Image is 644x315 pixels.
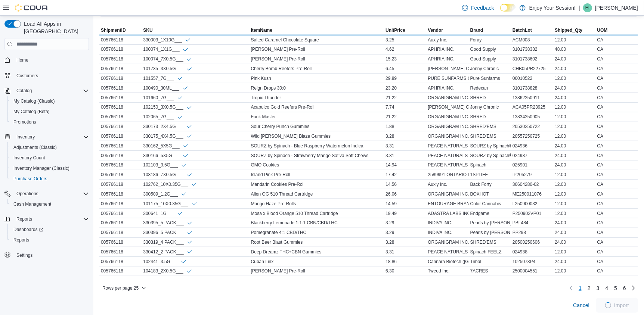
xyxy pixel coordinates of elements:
[99,112,142,121] div: 005766118
[596,74,638,83] div: CA
[99,170,142,179] div: 005766118
[177,114,183,120] svg: Info
[384,199,426,208] div: 14.59
[250,93,384,102] div: Tropic Thunder
[426,64,468,73] div: [PERSON_NAME] Cannabis Inc
[469,151,511,160] div: SOURZ by Spinach®
[16,252,32,258] span: Settings
[10,143,89,152] span: Adjustments (Classic)
[469,132,511,141] div: SHRED'EMS
[426,84,468,93] div: APHRIA INC.
[10,164,89,173] span: Inventory Manager (Classic)
[469,170,511,179] div: 1SPLIFF
[250,26,384,35] button: ItemName
[143,114,183,120] div: 102065_7G___
[384,141,426,150] div: 3.31
[469,35,511,44] div: Foray
[511,93,553,102] div: 13862250911
[553,190,595,199] div: 12.00
[614,302,629,309] span: Import
[426,151,468,160] div: PEACE NATURALS PROJECT INC.
[99,180,142,189] div: 005766118
[596,122,638,131] div: CA
[384,180,426,189] div: 14.56
[469,93,511,102] div: SHRED
[16,216,32,222] span: Reports
[177,210,183,216] svg: Info
[469,122,511,131] div: SHRED'EMS
[511,190,553,199] div: ME250011076
[511,160,553,169] div: 025901
[15,4,49,12] img: Cova
[596,132,638,141] div: CA
[143,46,188,53] div: 100074_1X1G___
[629,284,638,293] a: Next page
[16,134,35,140] span: Inventory
[553,103,595,112] div: 12.00
[181,259,187,265] svg: Info
[250,64,384,73] div: Cherry Bomb Reefers Pre-Roll
[511,151,553,160] div: 024937
[186,124,192,130] svg: Info
[553,151,595,160] div: 24.00
[7,153,92,163] button: Inventory Count
[553,199,595,208] div: 12.00
[13,176,47,182] span: Purchase Orders
[143,152,188,159] div: 330166_5X5G___
[384,190,426,199] div: 26.06
[500,4,516,12] input: Dark Mode
[7,224,92,235] a: Dashboards
[469,26,511,35] button: Brand
[102,285,139,291] span: Rows per page : 25
[469,190,511,199] div: BOXHOT
[10,118,39,127] a: Promotions
[511,45,553,54] div: 3101738382
[143,94,183,101] div: 101660_7G___
[10,107,53,116] a: My Catalog (Beta)
[596,45,638,54] div: CA
[585,3,589,12] span: EI
[186,66,192,72] svg: Info
[384,112,426,121] div: 21.22
[10,107,89,116] span: My Catalog (Beta)
[553,132,595,141] div: 12.00
[384,122,426,131] div: 1.88
[13,109,50,115] span: My Catalog (Beta)
[13,119,36,125] span: Promotions
[426,132,468,141] div: ORGANIGRAM INC.
[553,54,595,63] div: 24.00
[10,97,58,106] a: My Catalog (Classic)
[99,84,142,93] div: 005766118
[99,74,142,83] div: 005766118
[251,27,272,33] span: ItemName
[426,35,468,44] div: Auxly Inc.
[99,93,142,102] div: 005766118
[7,106,92,117] button: My Catalog (Beta)
[1,70,92,81] button: Customers
[611,282,620,294] a: Page 5 of 6
[511,112,553,121] div: 13834250905
[185,37,191,43] svg: Info
[99,103,142,112] div: 005766118
[10,225,46,234] a: Dashboards
[250,180,384,189] div: Mandarin Cookies Pre-Roll
[250,45,384,54] div: [PERSON_NAME] Pre-Roll
[596,180,638,189] div: CA
[426,112,468,121] div: ORGANIGRAM INC.
[16,73,38,79] span: Customers
[13,250,89,260] span: Settings
[187,249,193,255] svg: Info
[469,54,511,63] div: Good Supply
[596,64,638,73] div: CA
[426,103,468,112] div: [PERSON_NAME] Cannabis Inc
[99,45,142,54] div: 005766118
[384,35,426,44] div: 3.25
[529,3,576,12] p: Enjoy Your Session!
[553,122,595,131] div: 12.00
[384,151,426,160] div: 3.31
[13,55,89,65] span: Home
[143,27,152,33] span: SKU
[426,141,468,150] div: PEACE NATURALS PROJECT INC.
[553,84,595,93] div: 24.00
